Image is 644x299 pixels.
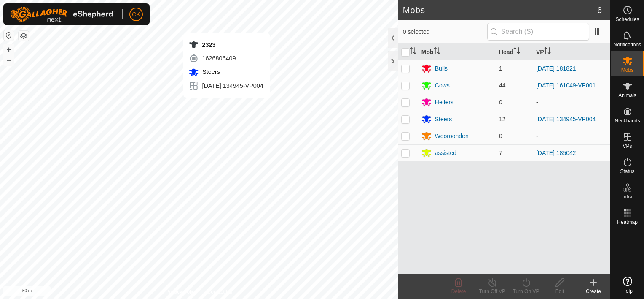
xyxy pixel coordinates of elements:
[499,82,506,89] span: 44
[615,17,639,22] span: Schedules
[410,49,416,55] p-sorticon: Activate to sort
[536,82,596,89] a: [DATE] 161049-VP001
[622,288,633,294] span: Help
[188,40,263,50] div: 2323
[623,144,632,149] span: VPs
[207,288,232,296] a: Contact Us
[618,93,636,98] span: Animals
[166,288,197,296] a: Privacy Policy
[621,68,633,73] span: Mobs
[614,118,640,123] span: Neckbands
[188,53,263,63] div: 1626806409
[4,44,14,54] button: +
[544,49,551,55] p-sorticon: Activate to sort
[4,30,14,41] button: Reset Map
[10,7,115,22] img: Gallagher Logo
[622,194,632,199] span: Infra
[499,99,502,106] span: 0
[188,81,263,91] div: [DATE] 134945-VP004
[475,288,509,295] div: Turn Off VP
[4,55,14,65] button: –
[403,27,487,36] span: 0 selected
[536,65,576,72] a: [DATE] 181821
[533,128,610,144] td: -
[620,169,634,174] span: Status
[435,98,453,107] div: Heifers
[509,288,543,295] div: Turn On VP
[487,23,589,41] input: Search (S)
[435,64,448,73] div: Bulls
[617,220,638,225] span: Heatmap
[611,273,644,297] a: Help
[200,68,220,75] span: Steers
[597,4,602,16] span: 6
[536,116,596,122] a: [DATE] 134945-VP004
[434,49,440,55] p-sorticon: Activate to sort
[499,133,502,139] span: 0
[533,94,610,111] td: -
[403,5,597,15] h2: Mobs
[435,149,456,158] div: assisted
[496,44,533,60] th: Head
[19,31,29,41] button: Map Layers
[499,116,506,122] span: 12
[543,288,577,295] div: Edit
[577,288,610,295] div: Create
[418,44,496,60] th: Mob
[435,115,452,124] div: Steers
[536,149,576,156] a: [DATE] 185042
[435,81,450,90] div: Cows
[513,49,520,55] p-sorticon: Activate to sort
[132,10,140,19] span: CK
[614,42,641,47] span: Notifications
[533,44,610,60] th: VP
[499,149,502,156] span: 7
[451,288,466,294] span: Delete
[499,65,502,72] span: 1
[435,132,469,141] div: Wooroonden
